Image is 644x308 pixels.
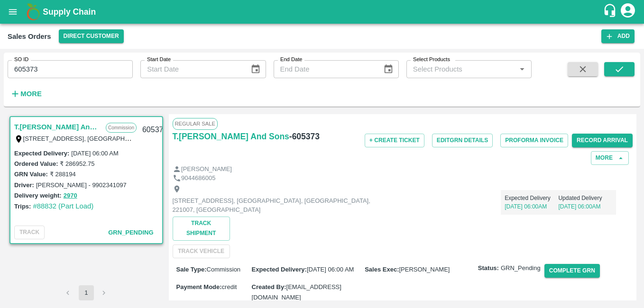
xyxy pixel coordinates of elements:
[14,56,28,63] label: SO ID
[173,217,230,240] button: Track Shipment
[365,266,399,273] label: Sales Exec :
[572,134,633,147] button: Record Arrival
[280,56,302,63] label: End Date
[79,285,94,300] button: page 1
[14,121,101,133] a: T.[PERSON_NAME] And Sons
[501,264,541,273] span: GRN_Pending
[603,3,619,20] div: customer-support
[365,134,424,147] button: + Create Ticket
[176,283,222,290] label: Payment Mode :
[379,60,397,78] button: Choose date
[43,5,603,18] a: Supply Chain
[14,192,62,199] label: Delivery weight:
[252,283,341,301] span: [EMAIL_ADDRESS][DOMAIN_NAME]
[432,134,493,147] button: EditGRN Details
[478,264,499,273] label: Status:
[14,150,69,157] label: Expected Delivery :
[252,283,286,290] label: Created By :
[8,86,44,102] button: More
[558,194,612,202] p: Updated Delivery
[24,2,43,21] img: logo
[59,285,113,300] nav: pagination navigation
[173,197,386,214] p: [STREET_ADDRESS], [GEOGRAPHIC_DATA], [GEOGRAPHIC_DATA], 221007, [GEOGRAPHIC_DATA]
[289,130,320,143] h6: - 605373
[106,123,137,133] p: Commission
[173,118,218,129] span: Regular Sale
[505,194,558,202] p: Expected Delivery
[36,181,127,189] label: [PERSON_NAME] - 9902341097
[181,174,215,183] p: 9044686005
[173,130,289,143] a: T.[PERSON_NAME] And Sons
[20,90,42,98] strong: More
[14,171,48,178] label: GRN Value:
[500,134,568,147] button: Proforma Invoice
[558,202,612,211] p: [DATE] 06:00AM
[64,190,77,201] button: 2970
[207,266,241,273] span: Commission
[50,171,76,178] label: ₹ 288194
[147,56,171,63] label: Start Date
[222,283,237,290] span: credit
[247,60,265,78] button: Choose date
[252,266,307,273] label: Expected Delivery :
[544,264,600,278] button: Complete GRN
[176,266,207,273] label: Sale Type :
[43,7,96,17] b: Supply Chain
[601,29,635,43] button: Add
[108,229,153,236] span: GRN_Pending
[33,202,93,210] a: #88832 (Part Load)
[307,266,354,273] span: [DATE] 06:00 AM
[409,63,513,75] input: Select Products
[137,119,173,141] div: 605373
[14,160,58,167] label: Ordered Value:
[14,181,34,189] label: Driver:
[274,60,376,78] input: End Date
[505,202,558,211] p: [DATE] 06:00AM
[2,1,24,23] button: open drawer
[591,151,629,165] button: More
[23,135,311,142] label: [STREET_ADDRESS], [GEOGRAPHIC_DATA], [GEOGRAPHIC_DATA], 221007, [GEOGRAPHIC_DATA]
[413,56,450,63] label: Select Products
[14,203,31,210] label: Trips:
[516,63,528,75] button: Open
[140,60,243,78] input: Start Date
[619,2,636,22] div: account of current user
[399,266,450,273] span: [PERSON_NAME]
[8,60,133,78] input: Enter SO ID
[181,165,232,174] p: [PERSON_NAME]
[71,150,118,157] label: [DATE] 06:00 AM
[8,30,51,43] div: Sales Orders
[60,160,94,167] label: ₹ 286952.75
[59,29,124,43] button: Select DC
